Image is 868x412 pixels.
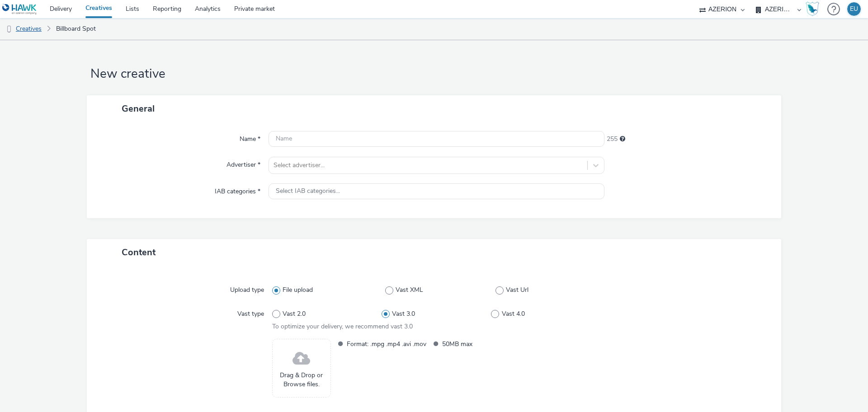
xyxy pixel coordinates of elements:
[122,246,156,258] span: Content
[283,309,306,318] span: Vast 2.0
[122,103,155,115] span: General
[347,339,426,349] span: Format: .mpg .mp4 .avi .mov
[5,25,14,34] img: dooh
[211,183,264,196] label: IAB categories *
[223,157,264,169] label: Advertiser *
[52,18,100,40] a: Billboard Spot
[234,306,268,318] label: Vast type
[442,339,522,349] span: 50MB max
[269,131,604,147] input: Name
[850,2,858,16] div: EU
[392,309,415,318] span: Vast 3.0
[283,286,313,295] span: File upload
[272,322,413,331] span: To optimize your delivery, we recommend vast 3.0
[276,187,340,195] span: Select IAB categories...
[806,2,819,16] img: Hawk Academy
[607,135,618,144] span: 255
[806,2,823,16] a: Hawk Academy
[506,286,528,295] span: Vast Url
[236,131,264,144] label: Name *
[620,135,625,144] div: Maximum 255 characters
[226,282,268,295] label: Upload type
[87,66,781,83] h1: New creative
[277,371,326,389] span: Drag & Drop or Browse files.
[502,309,525,318] span: Vast 4.0
[396,286,423,295] span: Vast XML
[2,4,37,15] img: undefined Logo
